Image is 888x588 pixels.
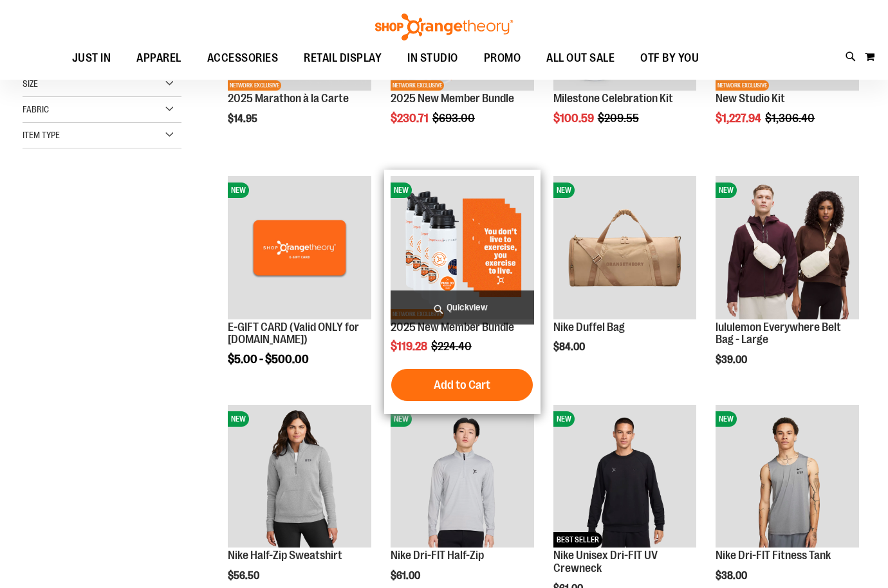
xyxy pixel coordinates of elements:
[391,183,412,198] span: NEW
[23,130,60,140] span: Item Type
[228,570,261,582] span: $56.50
[716,405,859,548] img: Nike Dri-FIT Fitness Tank
[484,44,521,73] span: PROMO
[228,549,342,562] a: Nike Half-Zip Sweatshirt
[553,176,697,321] a: Nike Duffel BagNEW
[716,183,737,198] span: NEW
[716,321,841,346] a: lululemon Everywhere Belt Bag - Large
[553,405,697,548] img: Nike Unisex Dri-FIT UV Crewneck
[553,411,575,427] span: NEW
[228,80,281,91] span: NETWORK EXCLUSIVE
[228,411,249,427] span: NEW
[553,321,625,334] a: Nike Duffel Bag
[765,112,817,125] span: $1,306.40
[598,112,641,125] span: $209.55
[391,405,534,548] img: Nike Dri-FIT Half-Zip
[553,341,587,353] span: $84.00
[391,411,412,427] span: NEW
[72,44,111,73] span: JUST IN
[228,92,349,105] a: 2025 Marathon à la Carte
[553,549,658,575] a: Nike Unisex Dri-FIT UV Crewneck
[716,549,831,562] a: Nike Dri-FIT Fitness Tank
[391,176,534,319] img: 2025 New Member Bundle
[432,112,477,125] span: $693.00
[553,176,697,319] img: Nike Duffel Bag
[391,570,422,582] span: $61.00
[716,354,749,366] span: $39.00
[228,405,371,550] a: Nike Half-Zip SweatshirtNEW
[228,405,371,548] img: Nike Half-Zip Sweatshirt
[391,549,484,562] a: Nike Dri-FIT Half-Zip
[384,170,541,414] div: product
[716,176,859,319] img: lululemon Everywhere Belt Bag - Large
[304,44,382,73] span: RETAIL DISPLAY
[716,405,859,550] a: Nike Dri-FIT Fitness TankNEW
[391,112,430,125] span: $230.71
[391,321,514,334] a: 2025 New Member Bundle
[221,170,378,398] div: product
[709,170,865,398] div: product
[716,92,785,105] a: New Studio Kit
[553,405,697,550] a: Nike Unisex Dri-FIT UV CrewneckNEWBEST SELLER
[407,44,458,73] span: IN STUDIO
[716,80,769,91] span: NETWORK EXCLUSIVE
[228,176,371,321] a: E-GIFT CARD (Valid ONLY for ShopOrangetheory.com)NEW
[207,44,279,73] span: ACCESSORIES
[553,112,596,125] span: $100.59
[553,532,602,548] span: BEST SELLER
[23,78,38,89] span: Size
[136,44,181,73] span: APPAREL
[546,44,615,73] span: ALL OUT SALE
[228,321,359,346] a: E-GIFT CARD (Valid ONLY for [DOMAIN_NAME])
[391,92,514,105] a: 2025 New Member Bundle
[640,44,699,73] span: OTF BY YOU
[228,183,249,198] span: NEW
[391,176,534,321] a: 2025 New Member BundleNEWNETWORK EXCLUSIVE
[434,378,490,392] span: Add to Cart
[553,92,673,105] a: Milestone Celebration Kit
[391,80,444,91] span: NETWORK EXCLUSIVE
[228,113,259,125] span: $14.95
[391,405,534,550] a: Nike Dri-FIT Half-ZipNEW
[391,290,534,325] a: Quickview
[716,411,737,427] span: NEW
[391,369,533,401] button: Add to Cart
[431,340,474,353] span: $224.40
[716,570,749,582] span: $38.00
[228,353,309,366] span: $5.00 - $500.00
[547,170,703,386] div: product
[373,13,515,40] img: Shop Orangetheory
[716,176,859,321] a: lululemon Everywhere Belt Bag - LargeNEW
[23,104,49,114] span: Fabric
[716,112,763,125] span: $1,227.94
[391,340,429,353] span: $119.28
[553,183,575,198] span: NEW
[228,176,371,319] img: E-GIFT CARD (Valid ONLY for ShopOrangetheory.com)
